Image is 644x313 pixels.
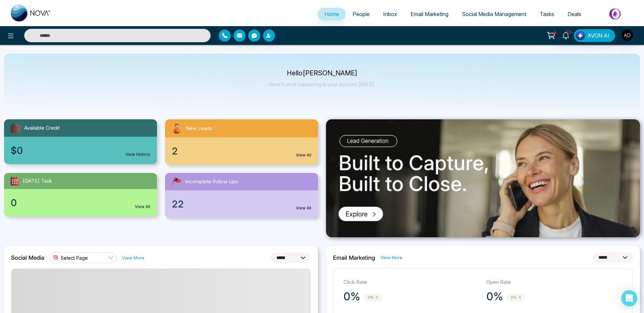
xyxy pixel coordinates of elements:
a: View More [380,254,402,261]
img: newLeads.svg [170,122,183,135]
img: Nova CRM Logo [11,5,51,21]
a: New Leads2View All [161,119,322,165]
a: Social Media Management [455,8,533,20]
span: Deals [568,11,581,17]
span: Social Media Management [462,11,526,17]
img: followUps.svg [170,176,182,188]
span: Email Marketing [411,11,448,17]
a: View More [122,255,144,261]
img: availableCredit.svg [9,122,21,134]
p: Hello [PERSON_NAME] [269,70,375,76]
a: Home [318,8,346,20]
img: User Avatar [622,29,633,41]
a: View All [296,152,311,158]
img: instagram [52,254,59,261]
img: Market-place.gif [591,6,640,21]
p: 0% [486,290,503,303]
span: AVON AI [587,32,609,40]
a: View History [125,151,150,158]
span: New Leads [186,125,212,132]
a: View All [296,205,311,211]
span: Available Credit [24,124,60,132]
span: People [353,11,370,17]
a: Deals [561,8,588,20]
span: Select Page [61,255,88,261]
span: Tasks [540,11,554,17]
a: Tasks [533,8,561,20]
p: 0% [343,290,360,303]
p: Click Rate [343,278,480,286]
p: Here's what happening in your account [DATE]. [269,81,375,87]
span: 0% [507,294,525,301]
img: todayTask.svg [9,176,20,186]
span: Inbox [383,11,397,17]
h2: Email Marketing [333,254,375,261]
a: Inbox [376,8,404,20]
p: Open Rate [486,278,623,286]
a: Incomplete Follow Ups22View All [161,173,322,218]
img: Lead Flow [576,31,585,40]
span: Incomplete Follow Ups [185,178,238,186]
span: 2 [172,144,178,158]
div: Open Intercom Messenger [621,290,637,306]
span: 10+ [566,29,572,35]
span: 0% [364,294,382,301]
span: [DATE] Task [23,177,52,185]
a: View All [135,204,150,210]
span: 0 [11,196,17,210]
a: Email Marketing [404,8,455,20]
span: Home [324,11,339,17]
span: 22 [172,197,184,211]
span: $0 [11,143,23,158]
img: . [326,119,640,237]
h2: Social Media [11,254,44,261]
a: 10+ [558,29,574,41]
a: People [346,8,376,20]
button: AVON AI [574,29,615,42]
